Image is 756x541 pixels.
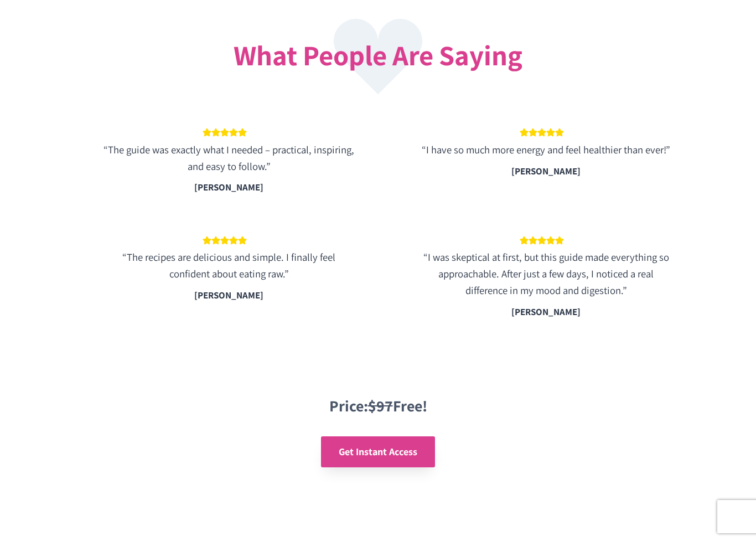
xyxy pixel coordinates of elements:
[321,436,435,468] a: Get Instant Access
[102,249,356,282] blockquote: “The recipes are delicious and simple. I finally feel confident about eating raw.”
[194,180,263,195] div: [PERSON_NAME]
[511,164,581,179] div: [PERSON_NAME]
[419,249,674,299] blockquote: “I was skeptical at first, but this guide made everything so approachable. After just a few days,...
[102,234,348,249] div: 5 out of 5 stars
[102,142,356,175] blockquote: “The guide was exactly what I needed – practical, inspiring, and easy to follow.”
[329,395,427,416] strong: Price: Free!
[419,126,665,141] div: 5 out of 5 stars
[194,288,263,303] div: [PERSON_NAME]
[368,395,393,416] s: $97
[60,34,696,77] h2: What People Are Saying
[419,142,674,158] blockquote: “I have so much more energy and feel healthier than ever!”
[102,126,348,141] div: 5 out of 5 stars
[511,305,581,320] div: [PERSON_NAME]
[419,234,665,249] div: 5 out of 5 stars
[339,445,417,458] span: Get Instant Access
